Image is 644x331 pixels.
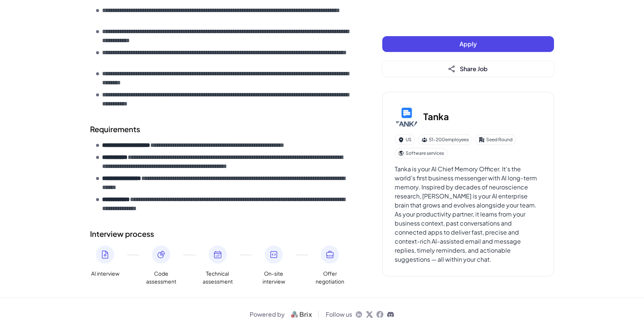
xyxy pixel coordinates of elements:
span: AI interview [91,270,119,278]
span: Offer negotiation [315,270,345,285]
span: On-site interview [259,270,289,285]
div: Software services [395,148,447,159]
span: Follow us [326,310,352,319]
span: Technical assessment [203,270,233,285]
div: Tanka is your AI Chief Memory Officer. It's the world's first business messenger with AI long-ter... [395,165,542,264]
h2: Interview process [90,228,352,239]
img: Ta [395,104,419,128]
span: Code assessment [146,270,176,285]
button: Share Job [382,61,554,77]
button: Apply [382,36,554,52]
img: logo [288,310,315,319]
div: 51-200 employees [418,134,472,145]
h3: Tanka [423,110,449,123]
h2: Requirements [90,124,352,135]
div: US [395,134,415,145]
span: Powered by [250,310,285,319]
span: Share Job [460,65,488,73]
span: Apply [459,40,477,48]
div: Seed Round [475,134,516,145]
